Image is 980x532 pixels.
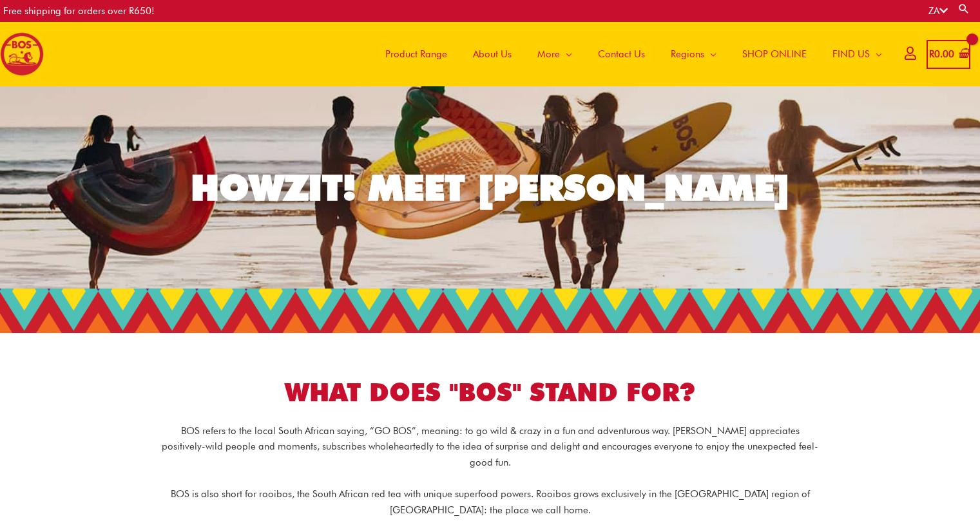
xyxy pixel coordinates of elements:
[729,22,820,86] a: SHOP ONLINE
[927,40,970,69] a: View Shopping Cart, empty
[130,375,851,410] h1: WHAT DOES "BOS" STAND FOR?
[191,170,790,205] div: HOWZIT! MEET [PERSON_NAME]
[598,35,645,73] span: Contact Us
[929,48,934,60] span: R
[473,35,512,73] span: About Us
[658,22,729,86] a: Regions
[671,35,704,73] span: Regions
[742,35,807,73] span: SHOP ONLINE
[832,35,870,73] span: FIND US
[537,35,560,73] span: More
[585,22,658,86] a: Contact Us
[363,22,895,86] nav: Site Navigation
[928,5,948,17] a: ZA
[929,48,954,60] bdi: 0.00
[372,22,460,86] a: Product Range
[460,22,524,86] a: About Us
[524,22,585,86] a: More
[162,486,819,518] p: BOS is also short for rooibos, the South African red tea with unique superfood powers. Rooibos gr...
[162,423,819,471] p: BOS refers to the local South African saying, “GO BOS”, meaning: to go wild & crazy in a fun and ...
[385,35,447,73] span: Product Range
[957,3,970,15] a: Search button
